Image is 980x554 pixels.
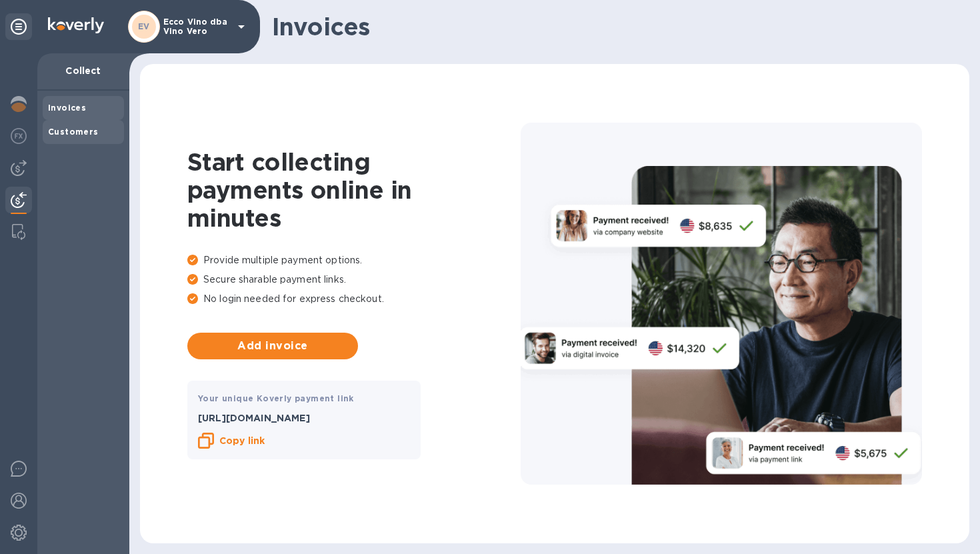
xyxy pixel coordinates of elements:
[272,13,959,41] h1: Invoices
[48,103,86,113] b: Invoices
[48,17,104,33] img: Logo
[5,13,32,40] div: Unpin categories
[138,21,150,31] b: EV
[48,127,99,137] b: Customers
[187,148,521,232] h1: Start collecting payments online in minutes
[198,411,410,425] p: [URL][DOMAIN_NAME]
[11,128,27,144] img: Foreign exchange
[198,338,347,354] span: Add invoice
[187,253,521,267] p: Provide multiple payment options.
[219,435,265,446] b: Copy link
[198,393,354,403] b: Your unique Koverly payment link
[187,292,521,306] p: No login needed for express checkout.
[187,333,358,359] button: Add invoice
[187,273,521,287] p: Secure sharable payment links.
[48,64,119,77] p: Collect
[163,17,230,36] p: Ecco Vino dba Vino Vero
